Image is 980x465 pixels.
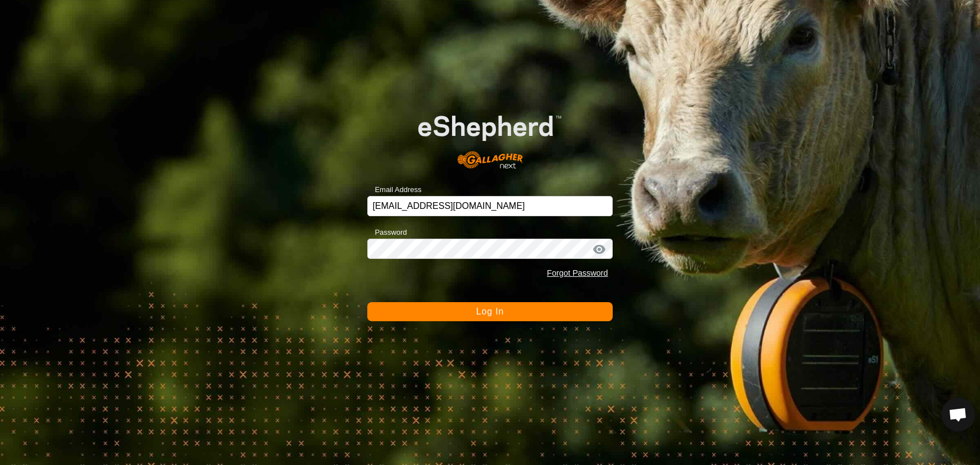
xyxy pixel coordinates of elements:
input: Email Address [367,196,612,216]
button: Log In [367,302,612,321]
span: Log In [476,307,504,316]
label: Password [367,227,407,238]
label: Email Address [367,184,421,195]
a: Open chat [941,398,975,431]
img: E-shepherd Logo [392,95,588,179]
a: Forgot Password [547,268,608,277]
